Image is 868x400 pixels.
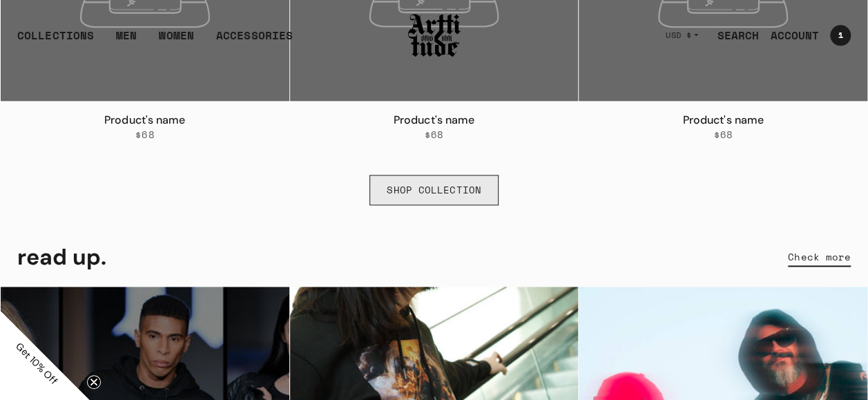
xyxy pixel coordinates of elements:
[590,112,856,128] h3: Product's name
[838,31,842,39] span: 1
[713,128,733,141] span: $68
[135,128,155,141] span: $68
[216,27,293,55] div: ACCESSORIES
[819,19,851,51] a: Open cart
[706,21,760,49] a: SEARCH
[87,375,101,389] button: Close teaser
[6,27,304,55] ul: Main navigation
[13,340,60,387] span: Get 10% Off
[159,27,194,55] a: WOMEN
[301,112,568,128] h3: Product's name
[17,27,94,55] div: COLLECTIONS
[666,30,692,41] span: USD $
[425,128,444,141] span: $68
[788,242,851,272] a: Check more
[407,12,462,59] img: Arttitude
[12,112,278,128] h3: Product's name
[657,20,706,50] button: USD $
[17,243,106,271] h2: read up.
[369,175,499,205] a: SHOP COLLECTION
[759,21,819,49] a: ACCOUNT
[116,27,137,55] a: MEN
